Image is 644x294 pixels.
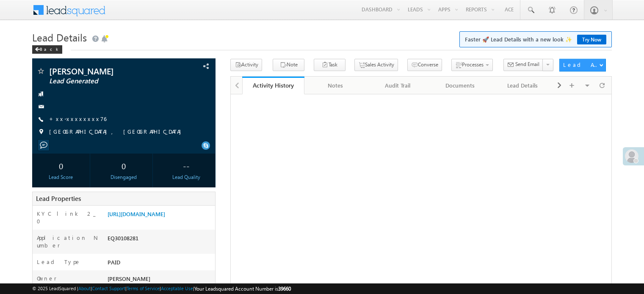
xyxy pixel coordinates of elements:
a: Audit Trail [367,77,429,94]
a: Lead Details [492,77,554,94]
div: EQ30108281 [105,234,215,246]
span: Lead Properties [36,194,81,203]
span: Lead Generated [49,77,163,85]
div: Back [32,45,62,54]
a: Try Now [577,35,606,44]
span: [PERSON_NAME] [108,275,150,282]
a: Acceptable Use [161,286,193,291]
div: Notes [311,80,359,91]
div: Disengaged [97,173,150,181]
button: Converse [407,59,442,71]
a: Activity History [242,77,304,94]
span: [GEOGRAPHIC_DATA], [GEOGRAPHIC_DATA] [49,128,185,136]
button: Task [314,59,345,71]
div: Lead Quality [160,173,213,181]
a: Contact Support [92,286,125,291]
label: KYC link 2_0 [37,210,99,225]
div: 0 [97,158,150,173]
span: Processes [462,61,484,68]
a: Back [32,45,66,52]
label: Lead Type [37,258,81,266]
a: Notes [304,77,367,94]
span: Send Email [515,60,539,68]
div: Activity History [249,81,298,89]
div: Lead Details [499,80,547,91]
div: Lead Score [34,173,88,181]
span: Your Leadsquared Account Number is [194,286,291,292]
a: About [78,286,91,291]
div: 0 [34,158,88,173]
span: 39660 [278,286,291,292]
button: Note [273,59,304,71]
div: -- [160,158,213,173]
label: Owner [37,275,57,282]
div: Lead Actions [563,61,599,69]
button: Send Email [503,59,543,71]
a: +xx-xxxxxxxx76 [49,115,106,122]
a: Documents [429,77,492,94]
span: [PERSON_NAME] [49,67,163,75]
a: Terms of Service [127,286,160,291]
button: Lead Actions [559,59,606,71]
span: Lead Details [32,30,87,44]
div: PAID [105,258,215,270]
label: Application Number [37,234,99,249]
button: Processes [451,59,493,71]
button: Activity [230,59,262,71]
a: [URL][DOMAIN_NAME] [108,210,165,217]
div: Audit Trail [374,80,422,91]
button: Sales Activity [354,59,398,71]
span: © 2025 LeadSquared | | | | | [32,285,291,293]
div: Documents [436,80,484,91]
span: Faster 🚀 Lead Details with a new look ✨ [465,35,606,44]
